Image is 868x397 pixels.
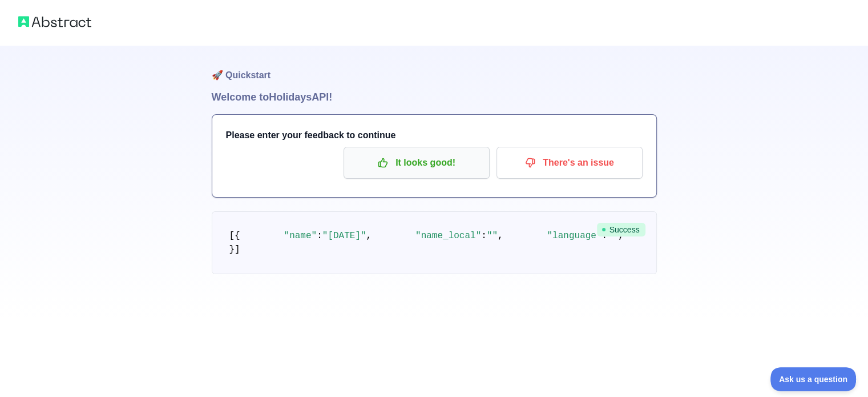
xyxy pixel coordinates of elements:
img: Abstract logo [18,14,91,30]
span: , [498,231,503,241]
span: : [317,231,322,241]
iframe: Toggle Customer Support [770,367,857,391]
p: There's an issue [505,153,634,173]
button: There's an issue [496,147,643,179]
h3: Please enter your feedback to continue [226,129,643,142]
span: : [481,231,487,241]
p: It looks good! [352,153,481,173]
span: Success [597,223,645,236]
h1: Welcome to Holidays API! [212,89,657,105]
span: [ [229,231,235,241]
span: "name_local" [415,231,481,241]
span: "[DATE]" [322,231,366,241]
span: "language" [547,231,601,241]
span: "" [487,231,498,241]
span: , [366,231,372,241]
span: "name" [284,231,317,241]
h1: 🚀 Quickstart [212,46,657,89]
button: It looks good! [344,147,490,179]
